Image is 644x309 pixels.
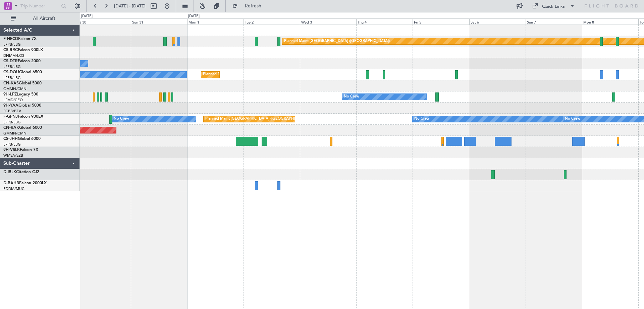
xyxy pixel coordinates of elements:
[3,70,19,74] span: CS-DOU
[229,1,269,11] button: Refresh
[3,81,19,85] span: CN-KAS
[114,114,129,124] div: No Crew
[17,16,71,21] span: All Aircraft
[3,70,42,74] a: CS-DOUGlobal 6500
[3,59,18,63] span: CS-DTR
[3,64,21,69] a: LFPB/LBG
[3,181,47,185] a: D-BAHBFalcon 2000LX
[3,137,41,141] a: CS-JHHGlobal 6000
[187,18,244,25] div: Mon 1
[3,148,38,152] a: 9H-VSLKFalcon 7X
[244,18,300,25] div: Tue 2
[542,3,565,10] div: Quick Links
[414,114,430,124] div: No Crew
[529,1,578,11] button: Quick Links
[3,104,18,108] span: 9H-YAA
[239,4,267,8] span: Refresh
[3,104,41,108] a: 9H-YAAGlobal 5000
[284,36,390,46] div: Planned Maint [GEOGRAPHIC_DATA] ([GEOGRAPHIC_DATA])
[3,170,39,174] a: D-IBLKCitation CJ2
[3,92,17,96] span: 9H-LPZ
[582,18,638,25] div: Mon 8
[3,53,24,58] a: DNMM/LOS
[3,98,23,103] a: LFMD/CEQ
[114,3,146,9] span: [DATE] - [DATE]
[3,170,16,174] span: D-IBLK
[565,114,580,124] div: No Crew
[3,75,21,80] a: LFPB/LBG
[413,18,469,25] div: Fri 5
[131,18,187,25] div: Sun 31
[3,181,19,185] span: D-BAHB
[3,153,23,158] a: WMSA/SZB
[3,137,18,141] span: CS-JHH
[3,37,18,41] span: F-HECD
[3,42,21,47] a: LFPB/LBG
[469,18,526,25] div: Sat 6
[3,126,42,130] a: CN-RAKGlobal 6000
[3,48,18,52] span: CS-RRC
[300,18,356,25] div: Wed 3
[3,86,26,91] a: GMMN/CMN
[3,81,42,85] a: CN-KASGlobal 5000
[3,92,38,96] a: 9H-LPZLegacy 500
[7,13,73,24] button: All Aircraft
[20,1,59,11] input: Trip Number
[3,115,18,119] span: F-GPNJ
[3,109,21,114] a: FCBB/BZV
[344,92,359,102] div: No Crew
[3,59,41,63] a: CS-DTRFalcon 2000
[3,148,20,152] span: 9H-VSLK
[3,48,43,52] a: CS-RRCFalcon 900LX
[3,120,21,125] a: LFPB/LBG
[356,18,413,25] div: Thu 4
[188,13,200,19] div: [DATE]
[81,13,93,19] div: [DATE]
[203,70,309,80] div: Planned Maint [GEOGRAPHIC_DATA] ([GEOGRAPHIC_DATA])
[74,18,131,25] div: Sat 30
[3,37,37,41] a: F-HECDFalcon 7X
[3,186,24,191] a: EDDM/MUC
[3,115,43,119] a: F-GPNJFalcon 900EX
[526,18,582,25] div: Sun 7
[3,142,21,147] a: LFPB/LBG
[205,114,311,124] div: Planned Maint [GEOGRAPHIC_DATA] ([GEOGRAPHIC_DATA])
[3,126,19,130] span: CN-RAK
[3,131,26,136] a: GMMN/CMN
